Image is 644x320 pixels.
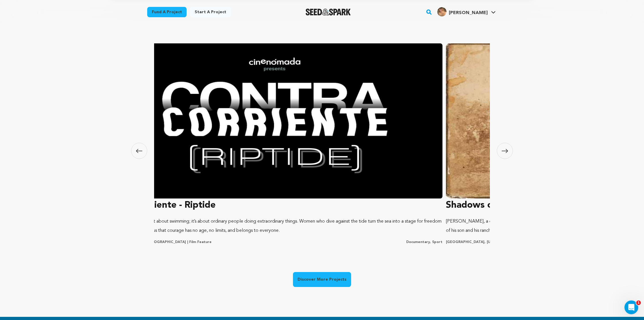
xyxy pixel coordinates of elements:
p: Documentary, Sport [406,240,442,244]
a: Start a project [190,7,231,17]
p: Contracorriente isn’t just about swimming; it’s about ordinary people doing extraordinary things.... [107,217,442,235]
span: Film Feature [189,240,212,244]
span: 1 [636,300,641,305]
a: Fund a project [147,7,187,17]
a: Seed&Spark Homepage [306,9,351,16]
span: [PERSON_NAME] [449,11,488,15]
a: Holly W.'s Profile [436,6,497,16]
iframe: Intercom live chat [624,300,638,314]
img: 70bf619fe8f1a699.png [437,7,446,16]
span: Holly W.'s Profile [436,6,497,18]
a: Discover More Projects [293,272,351,287]
a: Contracorriente - Riptide Contracorriente isn’t just about swimming; it’s about ordinary people d... [107,41,442,244]
img: Contracorriente - Riptide [107,43,442,198]
span: [GEOGRAPHIC_DATA], [US_STATE] | [446,240,509,244]
div: Holly W.'s Profile [437,7,488,16]
h3: Contracorriente - Riptide [107,198,442,212]
img: Seed&Spark Logo Dark Mode [306,9,351,16]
